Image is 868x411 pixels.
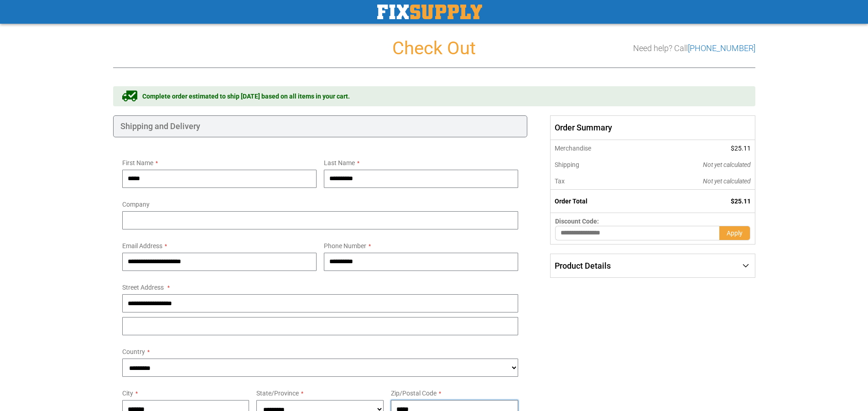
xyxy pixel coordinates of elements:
[122,284,164,291] span: Street Address
[719,226,750,240] button: Apply
[122,390,133,397] span: City
[324,242,366,250] span: Phone Number
[703,177,751,185] span: Not yet calculated
[555,218,599,225] span: Discount Code:
[142,92,350,101] span: Complete order estimated to ship [DATE] based on all items in your cart.
[703,161,751,168] span: Not yet calculated
[550,115,755,140] span: Order Summary
[377,5,482,19] img: Fix Industrial Supply
[633,44,755,53] h3: Need help? Call
[688,43,755,53] a: [PHONE_NUMBER]
[551,140,641,156] th: Merchandise
[555,161,579,168] span: Shipping
[727,229,743,237] span: Apply
[731,145,751,152] span: $25.11
[122,159,153,166] span: First Name
[122,348,145,355] span: Country
[122,242,162,250] span: Email Address
[324,159,355,166] span: Last Name
[122,201,150,208] span: Company
[377,5,482,19] a: store logo
[731,198,751,205] span: $25.11
[256,390,299,397] span: State/Province
[555,261,611,271] span: Product Details
[113,115,528,137] div: Shipping and Delivery
[113,38,755,58] h1: Check Out
[555,198,587,205] strong: Order Total
[391,390,437,397] span: Zip/Postal Code
[551,173,641,190] th: Tax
